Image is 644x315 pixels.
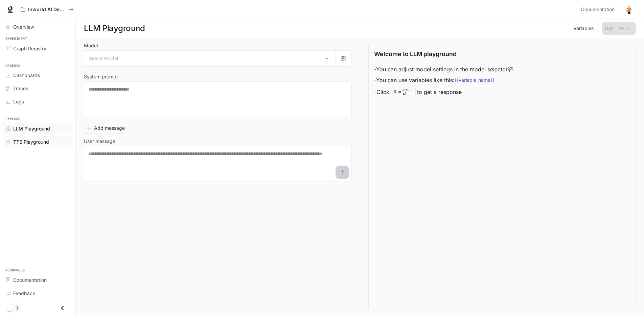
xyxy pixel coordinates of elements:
div: Run [391,87,416,97]
a: Traces [3,82,73,94]
li: - You can use variables like this: [374,75,513,86]
span: Feedback [13,290,35,297]
h1: LLM Playground [84,22,145,35]
button: Add message [84,123,128,134]
p: ⏎ [402,88,413,96]
button: All workspaces [18,3,76,16]
a: Documentation [578,3,620,16]
span: Overview [13,23,34,30]
li: - You can adjust model settings in the model selector [374,64,513,75]
code: {{variable_name}} [455,77,495,83]
p: Welcome to LLM playground [374,49,457,58]
span: Dark mode toggle [6,304,13,311]
button: User avatar [622,3,636,16]
span: Graph Registry [13,45,46,52]
li: - Click to get a response [374,86,513,98]
span: LLM Playground [13,125,50,132]
a: Documentation [3,274,73,286]
img: User avatar [624,5,634,14]
a: Graph Registry [3,43,73,54]
span: Documentation [581,5,615,14]
a: Overview [3,21,73,33]
p: CTRL + [402,88,413,92]
p: Model [84,43,98,48]
button: Variables [568,22,599,35]
a: Feedback [3,287,73,299]
span: Documentation [13,276,47,284]
span: Logs [13,98,24,105]
p: Inworld AI Demos [28,7,66,13]
p: User message [84,139,115,144]
button: Close drawer [55,301,70,315]
a: Dashboards [3,69,73,81]
a: Logs [3,96,73,107]
span: Select Model [89,55,118,62]
span: Dashboards [13,72,40,79]
a: TTS Playground [3,136,73,148]
span: TTS Playground [13,138,49,145]
a: LLM Playground [3,123,73,135]
span: Traces [13,85,28,92]
div: Select Model [84,51,335,66]
p: System prompt [84,74,118,79]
